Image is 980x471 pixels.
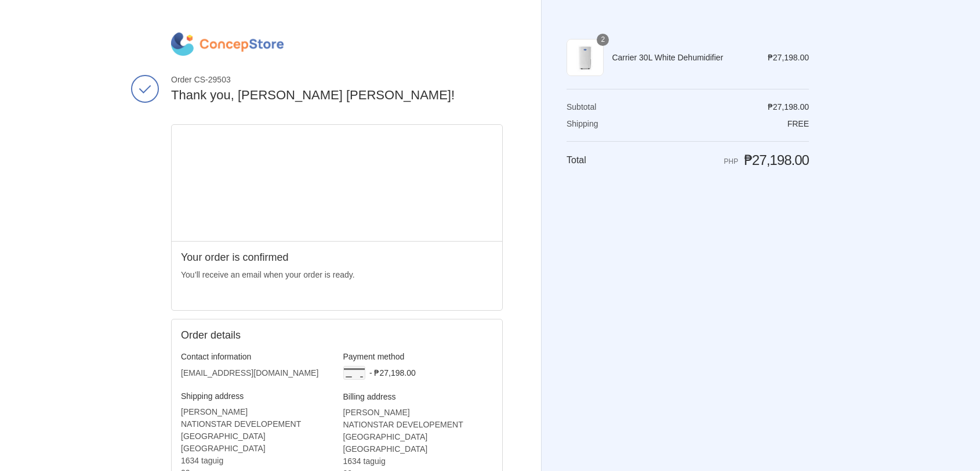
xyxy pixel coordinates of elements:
[724,157,738,166] span: PHP
[567,155,586,165] span: Total
[171,33,284,56] img: ConcepStore
[171,87,503,104] h2: Thank you, [PERSON_NAME] [PERSON_NAME]!
[768,53,809,62] span: ₱27,198.00
[343,351,493,362] h3: Payment method
[744,152,809,168] span: ₱27,198.00
[369,368,416,377] span: - ₱27,198.00
[172,125,503,241] iframe: Google map displaying pin point of shipping address: Taguig, Metro Manila
[787,119,809,128] span: Free
[181,351,331,362] h3: Contact information
[612,52,751,63] span: Carrier 30L White Dehumidifier
[768,102,809,112] span: ₱27,198.00
[181,269,493,281] p: You’ll receive an email when your order is ready.
[343,391,493,402] h3: Billing address
[567,102,626,112] th: Subtotal
[597,34,609,46] span: 2
[171,74,503,85] span: Order CS-29503
[181,329,337,342] h2: Order details
[567,39,604,76] img: carrier-dehumidifier-30-liter-full-view-concepstore
[172,125,502,241] div: Google map displaying pin point of shipping address: Taguig, Metro Manila
[181,391,331,401] h3: Shipping address
[567,119,598,128] span: Shipping
[181,368,318,377] bdo: [EMAIL_ADDRESS][DOMAIN_NAME]
[181,251,493,264] h2: Your order is confirmed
